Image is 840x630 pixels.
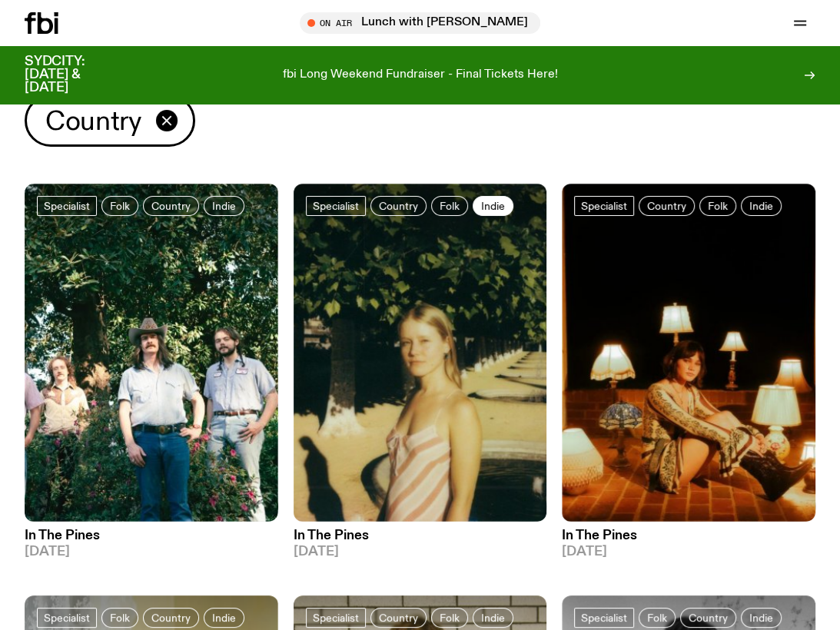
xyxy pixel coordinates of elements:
a: Country [370,196,427,216]
a: Country [639,196,695,216]
a: Specialist [37,196,97,216]
span: Indie [749,612,773,623]
span: Indie [212,612,236,623]
a: Country [680,608,736,628]
button: On AirLunch with [PERSON_NAME] [300,12,540,34]
span: [DATE] [562,545,815,559]
span: Folk [440,201,460,212]
a: Country [143,196,199,216]
span: Specialist [313,612,359,623]
a: Folk [699,196,736,216]
span: Specialist [581,612,627,623]
span: Indie [212,201,236,212]
span: Folk [440,612,460,623]
a: In The Pines[DATE] [294,522,547,559]
span: [DATE] [294,545,547,559]
a: Folk [101,196,138,216]
a: Specialist [306,196,366,216]
a: Indie [473,608,513,628]
span: Country [151,612,191,623]
a: Indie [204,608,244,628]
span: Country [379,612,418,623]
h3: In The Pines [294,529,547,542]
span: Indie [749,201,773,212]
a: In The Pines[DATE] [562,522,815,559]
a: Folk [431,608,468,628]
a: Folk [101,608,138,628]
span: Folk [708,201,728,212]
a: Folk [639,608,676,628]
span: Specialist [44,612,90,623]
a: Specialist [574,196,634,216]
span: Country [45,106,141,136]
a: Folk [431,196,468,216]
a: Country [143,608,199,628]
span: Specialist [313,201,359,212]
a: Specialist [574,608,634,628]
h3: SYDCITY: [DATE] & [DATE] [25,55,123,94]
a: In The Pines[DATE] [25,522,278,559]
span: Specialist [44,201,90,212]
span: Folk [110,201,130,212]
span: Specialist [581,201,627,212]
span: Country [379,201,418,212]
span: Folk [110,612,130,623]
span: Indie [481,612,505,623]
a: Indie [741,608,782,628]
span: Country [689,612,728,623]
a: Specialist [306,608,366,628]
span: Country [151,201,191,212]
a: Country [370,608,427,628]
span: Country [647,201,686,212]
span: Indie [481,201,505,212]
a: Indie [473,196,513,216]
p: fbi Long Weekend Fundraiser - Final Tickets Here! [283,68,558,82]
span: Folk [647,612,667,623]
h3: In The Pines [25,529,278,542]
h3: In The Pines [562,529,815,542]
a: Indie [204,196,244,216]
a: Indie [741,196,782,216]
a: Specialist [37,608,97,628]
span: [DATE] [25,545,278,559]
